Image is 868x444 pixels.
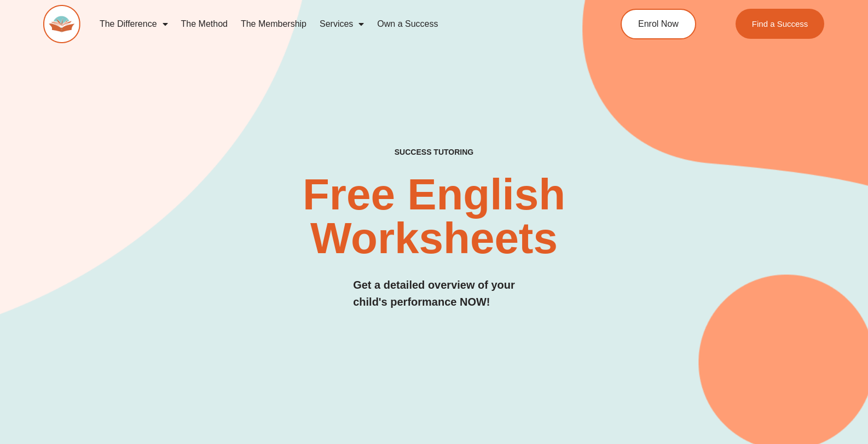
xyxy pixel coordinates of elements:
span: Enrol Now [638,20,679,28]
h3: Get a detailed overview of your child's performance NOW! [353,277,515,311]
span: Find a Success [752,20,808,28]
a: The Difference [93,11,175,37]
h4: SUCCESS TUTORING​ [319,148,550,157]
a: The Membership [234,11,313,37]
a: Enrol Now [621,9,696,39]
a: The Method [175,11,234,37]
h2: Free English Worksheets​ [176,173,692,260]
a: Find a Success [736,9,825,39]
a: Services [313,11,371,37]
nav: Menu [93,11,576,37]
a: Own a Success [371,11,444,37]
